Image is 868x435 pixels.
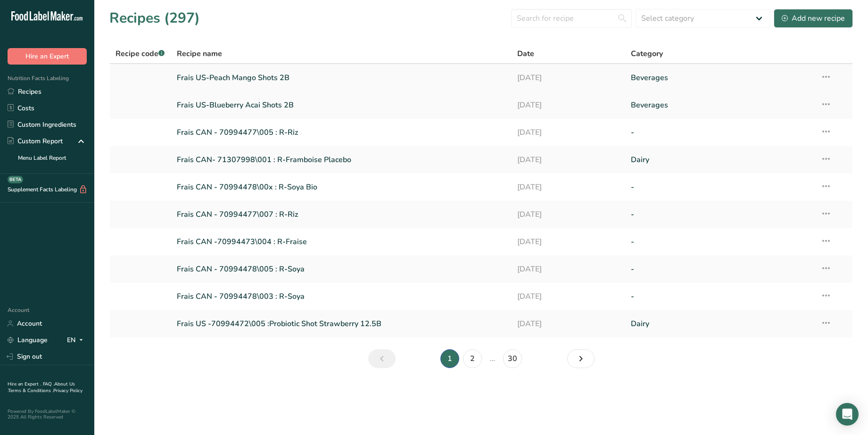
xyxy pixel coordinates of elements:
a: [DATE] [517,232,620,252]
a: About Us . [8,381,75,394]
a: [DATE] [517,287,620,306]
a: Language [8,332,48,348]
a: Hire an Expert . [8,381,41,387]
a: [DATE] [517,259,620,279]
a: [DATE] [517,123,620,142]
h1: Recipes (297) [109,8,200,29]
a: [DATE] [517,314,620,334]
a: [DATE] [517,150,620,170]
a: FAQ . [43,381,54,387]
a: Beverages [631,68,809,88]
a: Frais CAN- 71307998\001 : R-Framboise Placebo [177,150,506,170]
div: Open Intercom Messenger [836,403,859,426]
a: [DATE] [517,95,620,115]
div: EN [67,335,87,346]
a: [DATE] [517,205,620,224]
a: Frais CAN - 70994477\005 : R-Riz [177,123,506,142]
a: Frais CAN - 70994478\003 : R-Soya [177,287,506,306]
a: Next page [567,349,595,368]
a: - [631,123,809,142]
a: Page 30. [503,349,522,368]
button: Hire an Expert [8,48,87,65]
a: [DATE] [517,68,620,88]
a: Frais US-Blueberry Acai Shots 2B [177,95,506,115]
span: Recipe name [177,48,222,59]
a: Dairy [631,314,809,334]
a: - [631,232,809,252]
a: Frais CAN - 70994477\007 : R-Riz [177,205,506,224]
a: Frais CAN -70994473\004 : R-Fraise [177,232,506,252]
a: Frais CAN - 70994478\00x : R-Soya Bio [177,177,506,197]
div: BETA [8,176,23,183]
a: Terms & Conditions . [8,387,53,394]
div: Custom Report [8,136,63,146]
a: Frais US-Peach Mango Shots 2B [177,68,506,88]
a: - [631,287,809,306]
a: Frais CAN - 70994478\005 : R-Soya [177,259,506,279]
div: Powered By FoodLabelMaker © 2025 All Rights Reserved [8,409,87,420]
span: Date [517,48,534,59]
a: [DATE] [517,177,620,197]
a: Beverages [631,95,809,115]
span: Recipe code [116,49,165,59]
div: Add new recipe [782,13,845,24]
a: Page 2. [463,349,482,368]
button: Add new recipe [774,9,853,28]
span: Category [631,48,663,59]
a: Dairy [631,150,809,170]
a: Privacy Policy [53,387,83,394]
a: Frais US -70994472\005 :Probiotic Shot Strawberry 12.5B [177,314,506,334]
a: - [631,205,809,224]
a: - [631,177,809,197]
a: Previous page [368,349,396,368]
a: - [631,259,809,279]
input: Search for recipe [511,9,632,28]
